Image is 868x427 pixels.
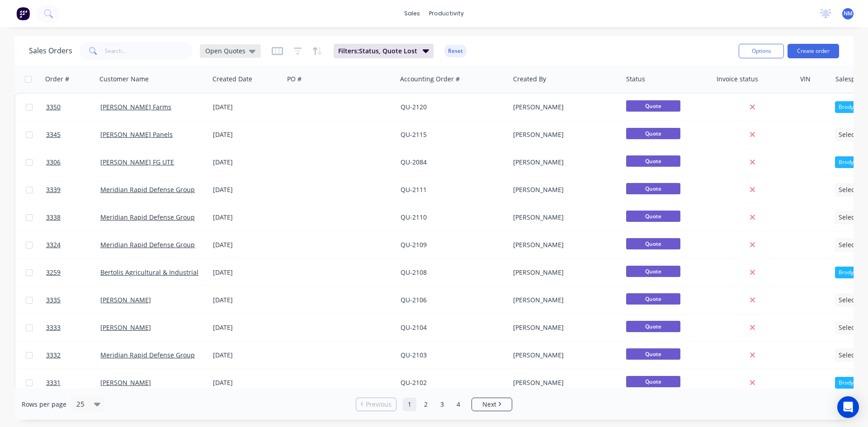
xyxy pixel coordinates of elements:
span: Quote [626,266,680,277]
a: 3259 [46,259,100,286]
span: Brody [839,158,854,167]
div: [DATE] [213,378,280,387]
a: 3339 [46,176,100,203]
a: Page 1 is your current page [403,398,416,411]
a: Meridian Rapid Defense Group [100,240,195,249]
a: 3331 [46,369,100,396]
div: [PERSON_NAME] [513,213,613,222]
button: Brody [835,156,857,168]
span: Select... [839,240,862,249]
a: Previous page [356,400,396,409]
a: [PERSON_NAME] [100,378,151,387]
span: Select... [839,351,862,360]
a: Meridian Rapid Defense Group [100,351,195,359]
span: 3324 [46,240,61,249]
div: Invoice status [717,75,758,84]
span: Previous [366,400,392,409]
div: [PERSON_NAME] [513,296,613,305]
span: Quote [626,100,680,112]
div: [PERSON_NAME] [513,103,613,112]
div: [DATE] [213,185,280,194]
a: 3338 [46,204,100,231]
span: Select... [839,185,862,194]
span: Select... [839,323,862,332]
span: Brody [839,103,854,112]
a: Bertolis Agricultural & Industrial [100,268,198,277]
div: [DATE] [213,323,280,332]
button: Filters:Status, Quote Lost [334,44,434,58]
span: Quote [626,321,680,332]
span: Quote [626,128,680,139]
a: [PERSON_NAME] Panels [100,130,173,139]
button: Brody [835,267,857,278]
span: 3345 [46,130,61,139]
div: [PERSON_NAME] [513,130,613,139]
button: Brody [835,377,857,389]
button: Reset [444,45,467,57]
a: QU-2108 [401,268,427,277]
a: QU-2103 [401,351,427,359]
span: 3331 [46,378,61,387]
a: [PERSON_NAME] FG UTE [100,158,174,166]
a: Meridian Rapid Defense Group [100,185,195,194]
div: [DATE] [213,240,280,249]
span: Quote [626,238,680,249]
div: Customer Name [99,75,149,84]
span: 3350 [46,103,61,112]
a: QU-2106 [401,296,427,304]
div: [PERSON_NAME] [513,351,613,360]
div: [PERSON_NAME] [513,185,613,194]
div: [DATE] [213,296,280,305]
div: PO # [287,75,302,84]
a: 3350 [46,94,100,121]
a: 3324 [46,231,100,258]
a: 3335 [46,286,100,314]
span: Next [482,400,496,409]
a: QU-2120 [401,103,427,111]
span: 3333 [46,323,61,332]
span: 3338 [46,213,61,222]
div: [DATE] [213,130,280,139]
div: [PERSON_NAME] [513,323,613,332]
a: [PERSON_NAME] [100,323,151,332]
a: Page 3 [435,398,449,411]
a: QU-2102 [401,378,427,387]
span: Select... [839,130,862,139]
input: Search... [105,42,193,60]
div: [PERSON_NAME] [513,378,613,387]
span: 3259 [46,268,61,277]
div: [DATE] [213,158,280,167]
a: Page 4 [452,398,465,411]
img: Factory [16,7,30,20]
span: Filters: Status, Quote Lost [338,47,417,56]
a: QU-2109 [401,240,427,249]
span: Quote [626,183,680,194]
span: 3306 [46,158,61,167]
a: [PERSON_NAME] [100,296,151,304]
div: [DATE] [213,268,280,277]
div: [PERSON_NAME] [513,240,613,249]
div: VIN [800,75,811,84]
span: Brody [839,268,854,277]
div: Created By [513,75,546,84]
span: Quote [626,348,680,360]
span: Quote [626,293,680,305]
span: 3335 [46,296,61,305]
a: Page 2 [419,398,433,411]
a: QU-2084 [401,158,427,166]
span: Brody [839,378,854,387]
div: [PERSON_NAME] [513,158,613,167]
div: Open Intercom Messenger [837,396,859,418]
span: Open Quotes [205,46,245,56]
span: Rows per page [22,400,66,409]
span: Quote [626,376,680,387]
div: Created Date [212,75,252,84]
a: QU-2115 [401,130,427,139]
a: QU-2111 [401,185,427,194]
span: 3339 [46,185,61,194]
a: 3345 [46,121,100,148]
div: Order # [45,75,69,84]
a: [PERSON_NAME] Farms [100,103,171,111]
a: 3333 [46,314,100,341]
ul: Pagination [352,398,516,411]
